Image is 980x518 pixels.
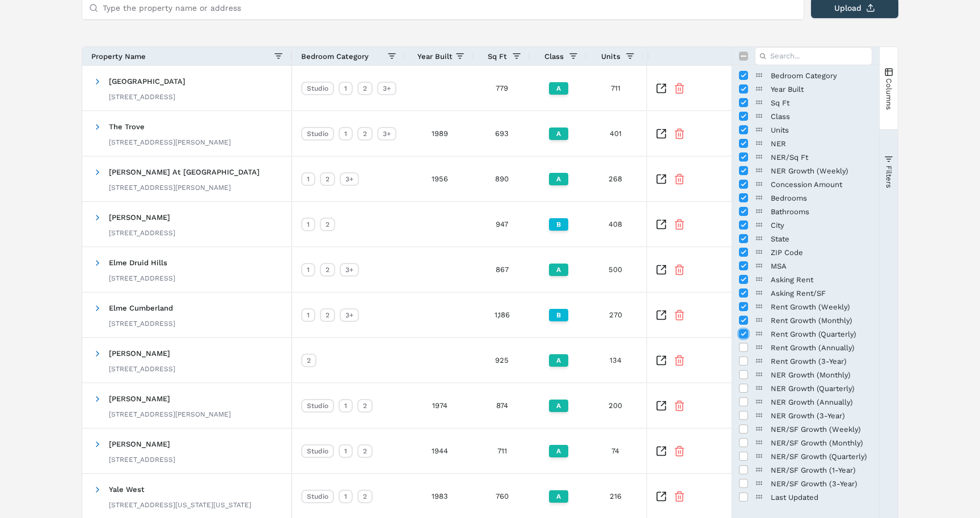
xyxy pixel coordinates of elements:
[644,202,700,247] div: $2,058
[474,383,530,428] div: 874
[109,122,145,131] span: The Trove
[771,398,872,406] span: NER Growth (Annually)
[656,445,667,457] a: Inspect Comparable
[732,354,879,368] div: Rent Growth (3-Year) Column
[109,500,251,509] div: [STREET_ADDRESS][US_STATE][US_STATE]
[357,399,373,413] div: 2
[771,112,872,121] span: Class
[644,428,700,473] div: $2,498
[587,202,644,247] div: 408
[771,479,872,488] span: NER/SF Growth (3-Year)
[377,82,396,95] div: 3+
[656,264,667,275] a: Inspect Comparable
[340,172,359,186] div: 3+
[549,400,568,412] div: A
[549,445,568,457] div: A
[301,127,334,141] div: Studio
[732,232,879,245] div: State Column
[771,262,872,270] span: MSA
[732,341,879,354] div: Rent Growth (Annually) Column
[732,327,879,341] div: Rent Growth (Quarterly) Column
[301,218,315,231] div: 1
[549,173,568,185] div: A
[644,292,700,337] div: $1,614
[417,52,453,61] span: Year Built
[474,111,530,156] div: 693
[771,303,872,311] span: Rent Growth (Weekly)
[732,273,879,286] div: Asking Rent Column
[587,338,644,383] div: 134
[732,69,879,504] div: Column List 32 Columns
[109,274,175,283] div: [STREET_ADDRESS]
[339,490,353,503] div: 1
[109,168,260,176] span: [PERSON_NAME] At [GEOGRAPHIC_DATA]
[771,71,872,80] span: Bedroom Category
[732,109,879,123] div: Class Column
[884,165,893,188] span: Filters
[549,309,568,321] div: B
[656,309,667,321] a: Inspect Comparable
[644,111,700,156] div: $2,327
[771,371,872,379] span: NER Growth (Monthly)
[357,444,373,458] div: 2
[109,394,170,403] span: [PERSON_NAME]
[587,428,644,473] div: 74
[732,96,879,109] div: Sq Ft Column
[339,444,353,458] div: 1
[301,82,334,95] div: Studio
[109,364,175,373] div: [STREET_ADDRESS]
[771,221,872,230] span: City
[771,493,872,502] span: Last Updated
[656,128,667,139] a: Inspect Comparable
[771,289,872,298] span: Asking Rent/SF
[474,428,530,473] div: 711
[732,300,879,313] div: Rent Growth (Weekly) Column
[644,338,700,383] div: $2,295
[656,173,667,185] a: Inspect Comparable
[644,383,700,428] div: $2,331
[732,164,879,177] div: NER Growth (Weekly) Column
[771,85,872,94] span: Year Built
[301,490,334,503] div: Studio
[340,263,359,277] div: 3+
[474,66,530,111] div: 779
[109,92,185,101] div: [STREET_ADDRESS]
[771,330,872,338] span: Rent Growth (Quarterly)
[357,490,373,503] div: 2
[377,127,396,141] div: 3+
[884,78,893,109] span: Columns
[301,52,369,61] span: Bedroom Category
[732,490,879,504] div: Last Updated Column
[771,439,872,447] span: NER/SF Growth (Monthly)
[405,383,474,428] div: 1974
[674,173,685,185] button: Remove Property From Portfolio
[340,308,359,322] div: 3+
[549,82,568,95] div: A
[109,349,170,358] span: [PERSON_NAME]
[320,172,335,186] div: 2
[771,139,872,148] span: NER
[771,153,872,162] span: NER/Sq Ft
[587,383,644,428] div: 200
[301,399,334,413] div: Studio
[474,247,530,292] div: 867
[732,395,879,409] div: NER Growth (Annually) Column
[674,445,685,457] button: Remove Property From Portfolio
[732,436,879,449] div: NER/SF Growth (Monthly) Column
[109,183,260,192] div: [STREET_ADDRESS][PERSON_NAME]
[771,99,872,107] span: Sq Ft
[549,490,568,503] div: A
[771,248,872,257] span: ZIP Code
[771,180,872,189] span: Concession Amount
[656,219,667,230] a: Inspect Comparable
[755,47,872,65] input: Filter Columns Input
[732,191,879,205] div: Bedrooms Column
[732,205,879,218] div: Bathrooms Column
[549,128,568,140] div: A
[674,355,685,366] button: Remove Property From Portfolio
[732,218,879,232] div: City Column
[771,411,872,420] span: NER Growth (3-Year)
[587,292,644,337] div: 270
[339,127,353,141] div: 1
[357,127,373,141] div: 2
